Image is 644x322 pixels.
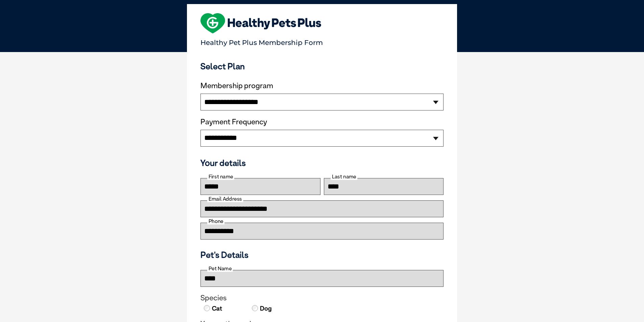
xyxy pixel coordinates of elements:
[200,118,267,126] label: Payment Frequency
[200,35,444,47] p: Healthy Pet Plus Membership Form
[198,250,446,260] h3: Pet's Details
[200,61,444,71] h3: Select Plan
[207,196,243,202] label: Email Address
[331,174,357,180] label: Last name
[207,174,234,180] label: First name
[200,81,444,90] label: Membership program
[207,218,224,224] label: Phone
[200,158,444,168] h3: Your details
[200,13,321,33] img: heart-shape-hpp-logo-large.png
[200,294,444,302] legend: Species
